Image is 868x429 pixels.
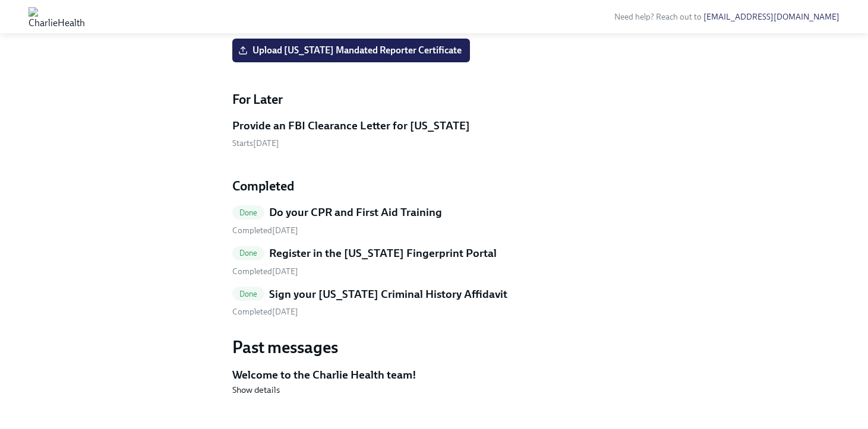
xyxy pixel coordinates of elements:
[232,118,470,134] h5: Provide an FBI Clearance Letter for [US_STATE]
[614,12,839,22] span: Need help? Reach out to
[241,45,462,56] span: Upload [US_STATE] Mandated Reporter Certificate
[232,367,636,383] h5: Welcome to the Charlie Health team!
[232,177,636,195] h4: Completed
[269,205,442,220] h5: Do your CPR and First Aid Training
[232,287,636,318] a: DoneSign your [US_STATE] Criminal History Affidavit Completed[DATE]
[269,246,497,261] h5: Register in the [US_STATE] Fingerprint Portal
[269,287,507,302] h5: Sign your [US_STATE] Criminal History Affidavit
[29,7,85,26] img: CharlieHealth
[232,205,636,236] a: DoneDo your CPR and First Aid Training Completed[DATE]
[232,246,636,277] a: DoneRegister in the [US_STATE] Fingerprint Portal Completed[DATE]
[232,249,265,258] span: Done
[232,266,298,277] span: Tuesday, September 23rd 2025, 12:09 pm
[232,39,470,62] label: Upload [US_STATE] Mandated Reporter Certificate
[232,225,298,236] span: Tuesday, September 23rd 2025, 10:17 am
[232,118,636,150] a: Provide an FBI Clearance Letter for [US_STATE]Starts[DATE]
[232,384,280,396] button: Show details
[232,290,265,298] span: Done
[703,12,839,22] a: [EMAIL_ADDRESS][DOMAIN_NAME]
[232,336,636,358] h3: Past messages
[232,138,279,148] span: Monday, October 6th 2025, 9:00 am
[232,307,298,317] span: Tuesday, September 23rd 2025, 4:11 pm
[232,91,636,109] h4: For Later
[232,208,265,217] span: Done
